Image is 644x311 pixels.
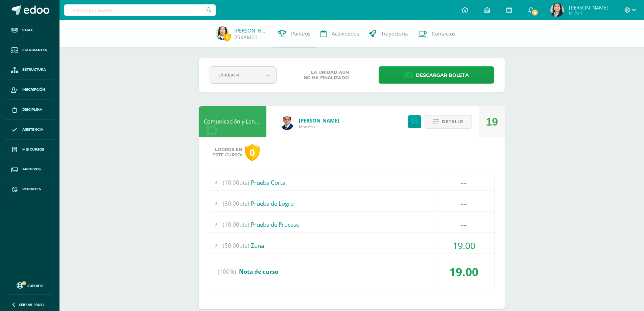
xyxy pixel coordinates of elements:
a: Punteos [273,20,315,47]
span: -- [461,218,467,231]
span: -- [461,176,467,189]
span: Logros en este curso: [212,147,242,158]
a: Trayectoria [364,20,413,47]
div: Comunicación y Lenguaje L.1 [199,106,266,137]
a: Unidad 4 [210,67,276,83]
span: Contactos [432,30,455,37]
span: Asistencia [22,127,43,132]
a: [PERSON_NAME] [299,117,339,124]
div: Prueba Corta [209,175,494,190]
div: Zona [209,238,494,253]
span: 19.00 [449,264,478,280]
span: Mi Perfil [569,10,608,16]
a: Disciplina [5,100,54,120]
a: Soporte [8,281,51,290]
span: Mis cursos [22,147,44,152]
span: 0 [223,33,231,41]
span: Inscripción [22,87,45,92]
span: -- [461,197,467,210]
span: [PERSON_NAME] [569,4,608,11]
span: (100%) [218,259,236,285]
span: Detalle [442,115,463,128]
span: Reportes [22,186,41,192]
span: Descargar boleta [416,67,469,84]
div: 19 [486,107,498,137]
span: Disciplina [22,107,42,112]
a: Reportes [5,179,54,199]
a: [PERSON_NAME] [234,27,268,34]
div: Prueba de Proceso [209,217,494,232]
div: 0 [245,144,260,161]
span: Estructura [22,67,46,72]
a: Inscripción [5,80,54,100]
a: Asistencia [5,120,54,140]
a: Estructura [5,60,54,80]
a: Archivos [5,159,54,179]
span: Unidad 4 [218,67,252,83]
a: Comunicación y Lenguaje L.1 [204,118,277,125]
span: Maestro [299,124,339,130]
span: Actividades [332,30,359,37]
span: 8 [531,9,539,16]
span: (30.00pts) [223,196,249,211]
span: Estudiantes [22,47,47,53]
a: Contactos [413,20,460,47]
span: (50.00pts) [223,238,249,253]
span: (10.00pts) [223,175,249,190]
a: Mis cursos [5,140,54,160]
img: ab5b52e538c9069687ecb61632cf326d.png [550,3,564,17]
button: Detalle [425,115,472,129]
img: 32a952b34fd18eab4aca0ff31f792241.png [216,26,229,40]
span: Soporte [27,283,43,288]
span: La unidad aún no ha finalizado [304,70,349,81]
span: Nota de curso [239,268,278,275]
a: Estudiantes [5,40,54,60]
span: Trayectoria [381,30,408,37]
span: Cerrar panel [19,302,45,307]
span: Punteos [291,30,310,37]
div: Prueba de Logro [209,196,494,211]
span: (10.00pts) [223,217,249,232]
span: Staff [22,27,33,33]
a: Staff [5,20,54,40]
a: Descargar boleta [379,66,494,84]
span: 19.00 [453,239,475,252]
a: Actividades [315,20,364,47]
span: Archivos [22,166,41,172]
input: Busca un usuario... [64,4,216,16]
a: 25KAM01 [234,34,258,41]
img: 059ccfba660c78d33e1d6e9d5a6a4bb6.png [280,116,294,130]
